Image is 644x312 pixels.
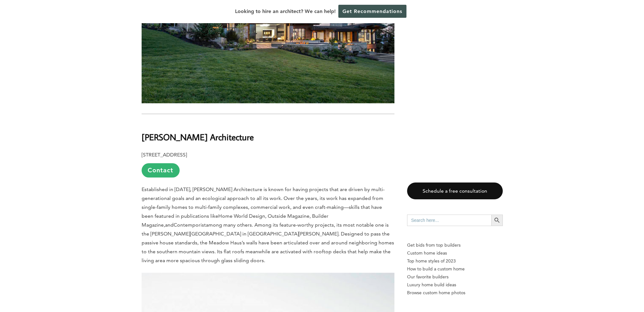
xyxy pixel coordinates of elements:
[407,273,503,281] a: Our favorite builders
[338,5,406,18] a: Get Recommendations
[142,213,328,228] span: Home World Design, Outside Magazine, Builder Magazine,
[407,215,491,226] input: Search here...
[142,163,180,177] a: Contact
[142,131,254,143] b: [PERSON_NAME] Architecture
[407,265,503,273] a: How to build a custom home
[407,183,503,199] a: Schedule a free consultation
[612,280,636,304] iframe: Drift Widget Chat Controller
[142,186,385,219] span: Established in [DATE], [PERSON_NAME] Architecture is known for having projects that are driven by...
[407,281,503,289] a: Luxury home build ideas
[407,257,503,265] a: Top home styles of 2023
[142,152,187,158] b: [STREET_ADDRESS]
[165,222,174,228] span: and
[174,222,206,228] span: Contemporist
[407,249,503,257] a: Custom home ideas
[407,241,503,249] p: Get bids from top builders
[142,222,394,263] span: among many others. Among its feature-worthy projects, its most notable one is the [PERSON_NAME][G...
[407,289,503,297] a: Browse custom home photos
[494,217,501,224] svg: Search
